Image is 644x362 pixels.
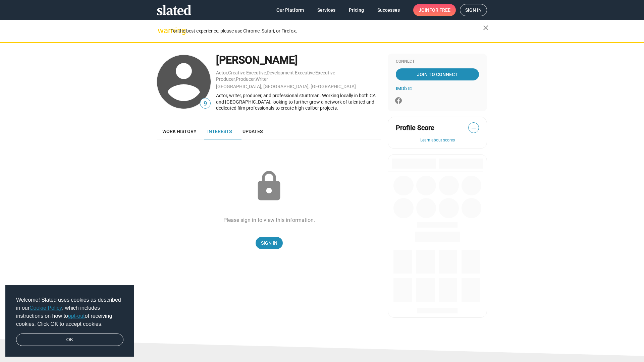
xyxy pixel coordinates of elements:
[255,78,256,81] span: ,
[429,4,450,16] span: for free
[5,285,134,357] div: cookieconsent
[396,138,479,143] button: Learn about scores
[349,4,364,16] span: Pricing
[256,237,283,249] a: Sign In
[243,129,263,134] span: Updates
[469,124,479,132] span: —
[207,129,232,134] span: Interests
[202,123,237,139] a: Interests
[227,71,228,75] span: ,
[396,86,407,91] span: IMDb
[30,305,62,311] a: Cookie Policy
[237,123,268,139] a: Updates
[482,24,490,32] mat-icon: close
[396,68,479,80] a: Join To Connect
[162,129,197,134] span: Work history
[216,53,381,67] div: [PERSON_NAME]
[16,334,123,346] a: dismiss cookie message
[419,4,450,16] span: Join
[396,59,479,64] div: Connect
[372,4,405,16] a: Successes
[465,4,482,16] span: Sign in
[216,70,227,75] a: Actor
[236,76,255,82] a: Producer
[200,99,210,108] span: 9
[267,70,315,75] a: Development Executive
[397,68,478,80] span: Join To Connect
[276,4,304,16] span: Our Platform
[271,4,309,16] a: Our Platform
[377,4,400,16] span: Successes
[216,84,356,89] a: [GEOGRAPHIC_DATA], [GEOGRAPHIC_DATA], [GEOGRAPHIC_DATA]
[158,26,166,35] mat-icon: warning
[413,4,456,16] a: Joinfor free
[343,4,369,16] a: Pricing
[16,296,123,328] span: Welcome! Slated uses cookies as described in our , which includes instructions on how to of recei...
[170,26,483,36] div: For the best experience, please use Chrome, Safari, or Firefox.
[256,76,268,82] a: Writer
[216,93,381,111] div: Actor, writer, producer, and professional stuntman. Working locally in both CA and [GEOGRAPHIC_DA...
[68,313,85,319] a: opt-out
[408,86,412,90] mat-icon: open_in_new
[460,4,487,16] a: Sign in
[261,237,277,249] span: Sign In
[396,86,412,91] a: IMDb
[317,4,335,16] span: Services
[216,70,335,82] a: Executive Producer
[223,217,315,224] div: Please sign in to view this information.
[266,71,267,75] span: ,
[157,123,202,139] a: Work history
[252,170,286,203] mat-icon: lock
[315,71,315,75] span: ,
[312,4,341,16] a: Services
[235,78,236,81] span: ,
[396,123,434,132] span: Profile Score
[228,70,266,75] a: Creative Executive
